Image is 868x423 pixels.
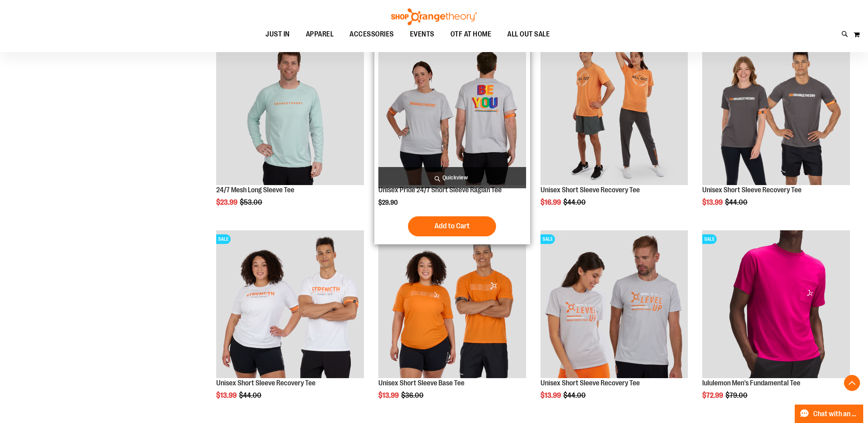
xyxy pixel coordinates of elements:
[378,167,526,188] a: Quickview
[795,405,864,423] button: Chat with an Expert
[212,33,368,226] div: product
[216,37,364,186] a: Main Image of 1457095SALE
[450,25,492,43] span: OTF AT HOME
[216,186,294,194] a: 24/7 Mesh Long Sleeve Tee
[216,379,315,387] a: Unisex Short Sleeve Recovery Tee
[725,391,749,399] span: $79.00
[374,33,530,244] div: product
[540,37,688,185] img: Unisex Short Sleeve Recovery Tee primary image
[702,230,850,378] img: OTF lululemon Mens The Fundamental T Wild Berry
[702,230,850,379] a: OTF lululemon Mens The Fundamental T Wild BerrySALE
[374,226,530,419] div: product
[540,186,640,194] a: Unisex Short Sleeve Recovery Tee
[507,25,550,43] span: ALL OUT SALE
[378,37,526,186] a: Unisex Pride 24/7 Short Sleeve Raglan TeeNEW
[378,230,526,378] img: Product image for Unisex Short Sleeve Base Tee
[410,25,434,43] span: EVENTS
[378,379,464,387] a: Unisex Short Sleeve Base Tee
[350,25,394,43] span: ACCESSORIES
[725,198,749,206] span: $44.00
[563,198,587,206] span: $44.00
[401,391,425,399] span: $36.00
[536,226,692,419] div: product
[265,25,290,43] span: JUST IN
[540,379,640,387] a: Unisex Short Sleeve Recovery Tee
[239,391,263,399] span: $44.00
[698,226,854,419] div: product
[306,25,334,43] span: APPAREL
[378,391,400,399] span: $13.99
[702,37,850,186] a: Product image for Unisex Short Sleeve Recovery TeeSALE
[216,391,238,399] span: $13.99
[702,391,724,399] span: $72.99
[378,186,502,194] a: Unisex Pride 24/7 Short Sleeve Raglan Tee
[378,230,526,379] a: Product image for Unisex Short Sleeve Base TeeSALE
[212,226,368,419] div: product
[536,33,692,226] div: product
[702,379,800,387] a: lululemon Men's Fundamental Tee
[216,230,364,379] a: Product image for Unisex Short Sleeve Recovery TeeSALE
[540,37,688,186] a: Unisex Short Sleeve Recovery Tee primary imageSALE
[702,198,724,206] span: $13.99
[216,37,364,185] img: Main Image of 1457095
[216,230,364,378] img: Product image for Unisex Short Sleeve Recovery Tee
[540,391,562,399] span: $13.99
[698,33,854,226] div: product
[240,198,263,206] span: $53.00
[378,199,399,206] span: $29.90
[408,216,496,236] button: Add to Cart
[540,198,562,206] span: $16.99
[540,234,555,244] span: SALE
[540,230,688,379] a: Product image for Unisex Short Sleeve Recovery TeeSALE
[844,375,860,391] button: Back To Top
[702,234,717,244] span: SALE
[563,391,587,399] span: $44.00
[434,222,470,230] span: Add to Cart
[813,410,858,418] span: Chat with an Expert
[378,37,526,185] img: Unisex Pride 24/7 Short Sleeve Raglan Tee
[216,198,239,206] span: $23.99
[702,186,802,194] a: Unisex Short Sleeve Recovery Tee
[390,8,478,25] img: Shop Orangetheory
[216,234,231,244] span: SALE
[540,230,688,378] img: Product image for Unisex Short Sleeve Recovery Tee
[702,37,850,185] img: Product image for Unisex Short Sleeve Recovery Tee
